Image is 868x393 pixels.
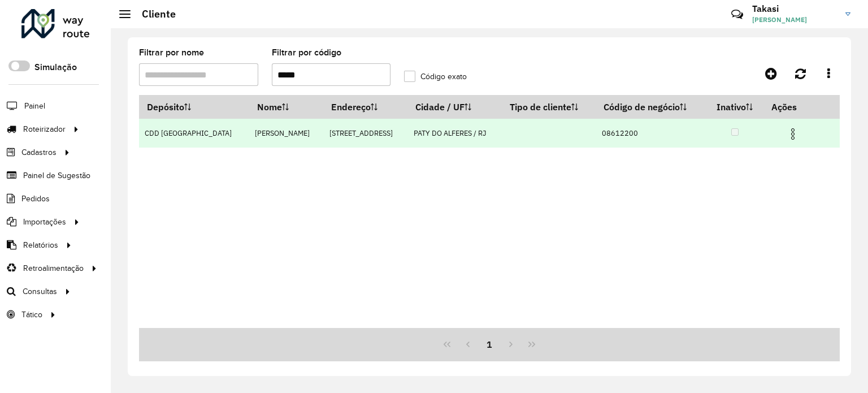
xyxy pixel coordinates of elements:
[23,286,57,297] span: Consultas
[407,119,502,148] td: PATY DO ALFERES / RJ
[249,95,324,119] th: Nome
[272,46,341,59] label: Filtrar por código
[23,123,66,135] span: Roteirizador
[407,95,502,119] th: Cidade / UF
[139,119,249,148] td: CDD [GEOGRAPHIC_DATA]
[706,95,763,119] th: Inativo
[479,334,500,355] button: 1
[34,61,77,74] label: Simulação
[139,46,204,59] label: Filtrar por nome
[21,146,57,158] span: Cadastros
[131,8,176,20] h2: Cliente
[23,170,90,182] span: Painel de Sugestão
[324,95,408,119] th: Endereço
[21,309,42,321] span: Tático
[596,95,706,119] th: Código de negócio
[24,100,45,112] span: Painel
[249,119,324,148] td: [PERSON_NAME]
[23,216,66,228] span: Importações
[139,95,249,119] th: Depósito
[752,3,837,14] h3: Takasi
[596,119,706,148] td: 08612200
[23,262,84,274] span: Retroalimentação
[23,239,58,251] span: Relatórios
[763,95,831,119] th: Ações
[752,15,837,25] span: [PERSON_NAME]
[725,2,749,27] a: Contato Rápido
[324,119,408,148] td: [STREET_ADDRESS]
[502,95,596,119] th: Tipo de cliente
[404,71,467,83] label: Código exato
[21,193,50,205] span: Pedidos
